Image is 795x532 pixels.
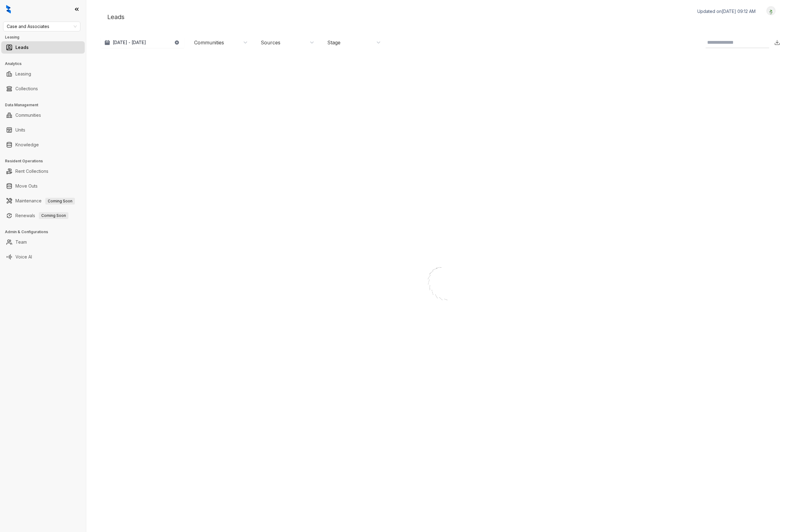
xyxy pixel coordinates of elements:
[15,139,39,151] a: Knowledge
[15,41,29,54] a: Leads
[15,209,68,222] a: RenewalsComing Soon
[774,39,780,46] img: Download
[194,39,224,46] div: Communities
[5,158,86,164] h3: Resident Operations
[15,124,25,136] a: Units
[101,37,184,48] button: [DATE] - [DATE]
[15,236,27,248] a: Team
[1,209,85,222] li: Renewals
[1,124,85,136] li: Units
[261,39,280,46] div: Sources
[45,198,75,205] span: Coming Soon
[1,180,85,192] li: Move Outs
[15,83,38,95] a: Collections
[15,180,38,192] a: Move Outs
[327,39,340,46] div: Stage
[5,61,86,67] h3: Analytics
[15,251,32,263] a: Voice AI
[767,8,775,14] img: UserAvatar
[5,102,86,108] h3: Data Management
[430,316,452,322] div: Loading...
[1,236,85,248] li: Team
[15,68,31,80] a: Leasing
[1,83,85,95] li: Collections
[1,165,85,177] li: Rent Collections
[1,195,85,207] li: Maintenance
[762,40,768,45] img: SearchIcon
[1,139,85,151] li: Knowledge
[39,212,68,219] span: Coming Soon
[1,251,85,263] li: Voice AI
[101,6,780,28] div: Leads
[113,39,146,46] p: [DATE] - [DATE]
[410,254,471,316] img: Loader
[15,165,48,177] a: Rent Collections
[697,8,756,14] p: Updated on [DATE] 09:12 AM
[5,229,86,235] h3: Admin & Configurations
[1,68,85,80] li: Leasing
[1,41,85,54] li: Leads
[5,35,86,40] h3: Leasing
[1,109,85,121] li: Communities
[6,5,11,14] img: logo
[15,109,41,121] a: Communities
[7,22,77,31] span: Case and Associates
